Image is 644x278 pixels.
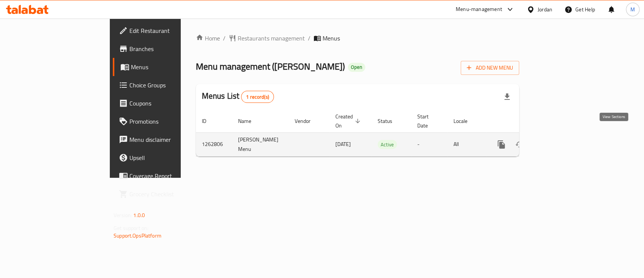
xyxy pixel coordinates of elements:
span: Menu management ( [PERSON_NAME] ) [196,58,345,75]
td: All [447,132,486,156]
a: Coverage Report [113,167,217,185]
span: Status [378,116,402,126]
span: Edit Restaurant [129,26,211,35]
span: Created On [335,112,363,130]
a: Grocery Checklist [113,185,217,203]
a: Menu disclaimer [113,130,217,149]
span: Vendor [295,116,320,126]
h2: Menus List [202,90,274,103]
td: - [411,132,447,156]
span: Version: [114,210,132,220]
button: Add New Menu [461,61,519,75]
div: Open [348,63,365,72]
span: Locale [453,116,477,126]
button: more [492,135,510,154]
span: Coverage Report [129,171,211,180]
div: Export file [498,88,516,106]
span: Name [238,116,261,126]
span: Grocery Checklist [129,189,211,199]
span: Menu disclaimer [129,135,211,144]
span: 1 record(s) [241,93,274,101]
span: M [630,5,635,14]
a: Branches [113,40,217,58]
span: Promotions [129,117,211,126]
nav: breadcrumb [196,34,519,43]
span: Add New Menu [467,63,513,73]
th: Actions [486,110,571,133]
li: / [308,34,310,43]
a: Promotions [113,112,217,130]
a: Restaurants management [229,34,305,43]
a: Edit Restaurant [113,22,217,40]
div: Menu-management [456,5,502,14]
a: Menus [113,58,217,76]
span: Branches [129,44,211,53]
a: Upsell [113,149,217,167]
li: / [223,34,226,43]
span: Open [348,64,365,70]
table: enhanced table [196,110,571,157]
span: Upsell [129,153,211,162]
span: [DATE] [335,139,351,149]
span: Menus [131,62,211,71]
span: 1.0.0 [133,210,145,220]
div: Jordan [538,5,552,14]
span: Get support on: [114,223,148,233]
span: Coupons [129,99,211,108]
span: ID [202,116,216,126]
span: Active [378,140,397,149]
a: Choice Groups [113,76,217,94]
span: Menus [323,34,340,43]
span: Choice Groups [129,81,211,90]
div: Total records count [241,91,274,103]
span: Start Date [417,112,438,130]
span: Restaurants management [238,34,305,43]
a: Coupons [113,94,217,112]
td: [PERSON_NAME] Menu [232,132,289,156]
a: Support.OpsPlatform [114,231,161,241]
